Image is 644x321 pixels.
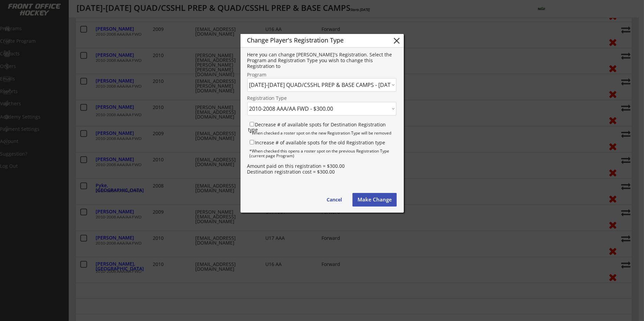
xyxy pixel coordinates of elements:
button: close [392,36,402,46]
button: Cancel [320,193,349,207]
label: Decrease # of available spots for Destination Registration type [248,121,386,133]
div: Program [247,72,397,77]
div: Here you can change [PERSON_NAME]'s Registration. Select the Program and Registration Type you wi... [247,52,397,69]
label: Increase # of available spots for the old Registration type [255,139,385,146]
div: Registration Type [247,96,345,101]
div: *When checked this opens a roster spot on the previous Registration Type (current page Program) [250,149,397,159]
div: *When checked a roster spot on the new Registration Type will be removed [250,131,397,136]
button: Make Change [352,193,397,207]
div: Amount paid on this registration = $300.00 Destination registration cost = $300.00 [247,163,397,175]
div: Change Player's Registration Type [247,37,381,43]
